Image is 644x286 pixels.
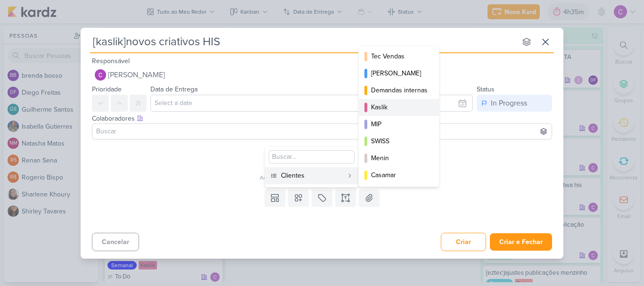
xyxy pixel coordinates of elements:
[491,98,527,109] div: In Progress
[441,233,486,251] button: Criar
[359,167,439,184] button: Casamar
[359,133,439,150] button: SWISS
[94,126,550,137] input: Buscar
[371,119,428,129] div: MIP
[92,233,139,251] button: Cancelar
[371,153,428,163] div: Menin
[150,85,198,93] label: Data de Entrega
[371,68,428,78] div: [PERSON_NAME]
[359,99,439,116] button: Kaslik
[92,173,558,182] div: Adicione um item abaixo ou selecione um template
[371,102,428,112] div: Kaslik
[359,150,439,167] button: Menin
[92,57,130,65] label: Responsável
[359,82,439,99] button: Demandas internas
[90,33,516,50] input: Kard Sem Título
[477,85,495,93] label: Status
[371,136,428,146] div: SWISS
[359,116,439,133] button: MIP
[92,162,558,173] div: Esse kard não possui nenhum item
[92,66,552,83] button: [PERSON_NAME]
[371,85,428,95] div: Demandas internas
[108,69,165,81] span: [PERSON_NAME]
[265,167,358,184] button: Clientes
[150,95,473,112] input: Select a date
[281,171,343,180] div: Clientes
[477,95,552,112] button: In Progress
[371,170,428,180] div: Casamar
[371,51,428,61] div: Tec Vendas
[490,233,552,251] button: Criar e Fechar
[359,65,439,82] button: [PERSON_NAME]
[92,85,122,93] label: Prioridade
[359,48,439,65] button: Tec Vendas
[95,69,106,81] img: Carlos Lima
[92,114,552,123] div: Colaboradores
[269,150,355,163] input: Buscar...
